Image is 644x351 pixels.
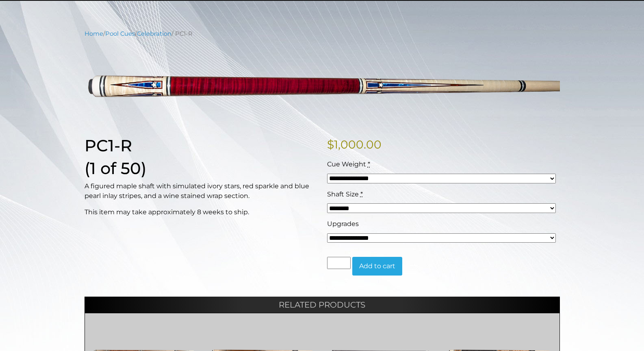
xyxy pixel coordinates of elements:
[85,159,317,178] h1: (1 of 50)
[360,190,363,198] abbr: required
[85,29,560,38] nav: Breadcrumb
[85,297,560,313] h2: Related products
[105,30,135,37] a: Pool Cues
[327,190,359,198] span: Shaft Size
[85,207,317,217] p: This item may take approximately 8 weeks to ship.
[85,136,317,155] h1: PC1-R
[85,44,560,123] img: PC1-R.png
[327,160,366,168] span: Cue Weight
[368,160,370,168] abbr: required
[352,257,402,276] button: Add to cart
[327,138,334,151] span: $
[85,181,317,201] p: A figured maple shaft with simulated ivory stars, red sparkle and blue pearl inlay stripes, and a...
[327,138,382,151] bdi: 1,000.00
[85,30,103,37] a: Home
[327,257,351,269] input: Product quantity
[327,220,359,228] span: Upgrades
[137,30,171,37] a: Celebration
